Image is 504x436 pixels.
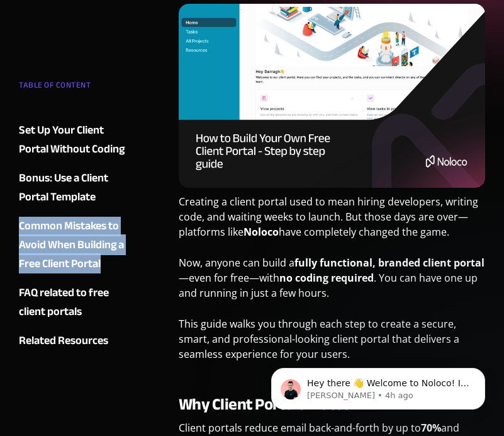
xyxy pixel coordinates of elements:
[19,121,126,159] a: Set Up Your Client Portal Without Coding
[19,284,126,321] a: FAQ related to free client portals
[279,271,374,285] strong: no coding required
[19,217,126,273] a: Common Mistakes to Avoid When Building a Free Client Portal
[19,331,126,350] a: Related Resources
[179,255,485,310] p: Now, anyone can build a —even for free—with . You can have one up and running in just a few hours.
[19,169,126,207] a: Bonus: Use a Client Portal Template
[179,316,485,371] p: This guide walks you through each step to create a secure, smart, and professional-looking client...
[179,194,485,249] p: Creating a client portal used to mean hiring developers, writing code, and waiting weeks to launc...
[19,76,126,101] div: TABLE OF CONTENT
[294,256,484,270] strong: fully functional, branded client portal
[19,331,108,350] div: Related Resources
[244,225,279,239] strong: Noloco
[179,389,357,420] strong: Why Client Portals Matter
[252,341,504,430] iframe: Intercom notifications message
